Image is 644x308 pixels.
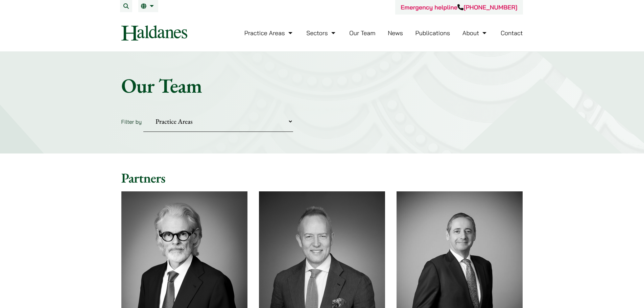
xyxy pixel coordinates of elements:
a: News [388,29,403,37]
a: Practice Areas [244,29,294,37]
a: Our Team [349,29,375,37]
img: Logo of Haldanes [121,25,187,41]
a: About [462,29,488,37]
label: Filter by [121,118,142,125]
a: Emergency helpline[PHONE_NUMBER] [401,3,517,11]
a: Contact [501,29,523,37]
a: EN [141,3,156,9]
h2: Partners [121,170,523,186]
h1: Our Team [121,73,523,98]
a: Sectors [306,29,337,37]
a: Publications [415,29,450,37]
